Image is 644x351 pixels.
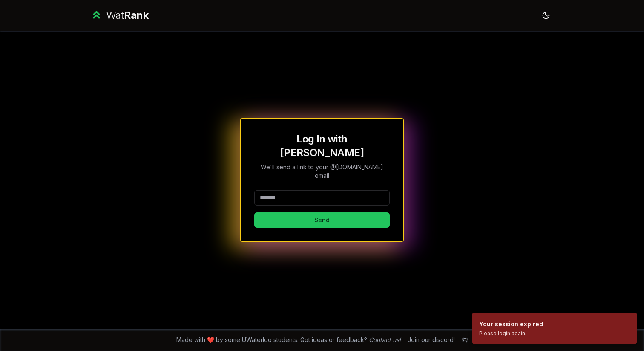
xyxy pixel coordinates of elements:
div: Join our discord! [408,336,455,344]
a: WatRank [90,9,149,22]
div: Wat [106,9,149,22]
p: We'll send a link to your @[DOMAIN_NAME] email [254,163,390,180]
span: Rank [124,9,149,21]
a: Contact us! [369,336,401,343]
div: Please login again. [479,330,543,337]
span: Made with ❤️ by some UWaterloo students. Got ideas or feedback? [176,336,401,344]
button: Send [254,212,390,228]
h1: Log In with [PERSON_NAME] [254,132,390,160]
div: Your session expired [479,320,543,328]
